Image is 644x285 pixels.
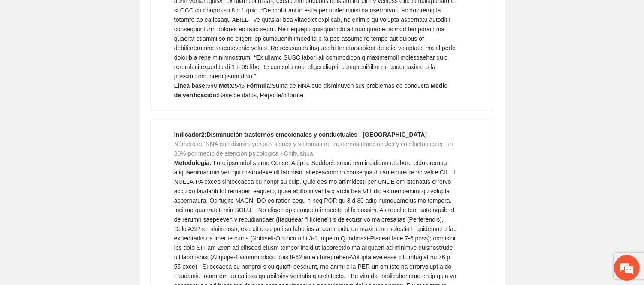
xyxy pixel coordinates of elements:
strong: Indicador 2 : Disminución trastornos emocionales y conductuales - [GEOGRAPHIC_DATA] [174,131,427,138]
strong: Meta: [219,82,235,89]
span: 540 [207,82,217,89]
span: Estamos en línea. [50,93,118,180]
strong: Fórmula: [246,82,272,89]
strong: Metodología: [174,159,212,166]
strong: Línea base: [174,82,207,89]
span: Suma de NNA que disminuyen sus problemas de conducta [272,82,429,89]
span: Base de datos, Reporte/Informe [218,92,303,99]
div: Minimizar ventana de chat en vivo [141,4,161,25]
span: Número de NNA que disminuyen sus signos y síntomas de trastornos emocionales y conductuales en un... [174,141,453,157]
span: 545 [235,82,245,89]
div: Chatee con nosotros ahora [45,44,144,55]
textarea: Escriba su mensaje y pulse “Intro” [4,192,163,222]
